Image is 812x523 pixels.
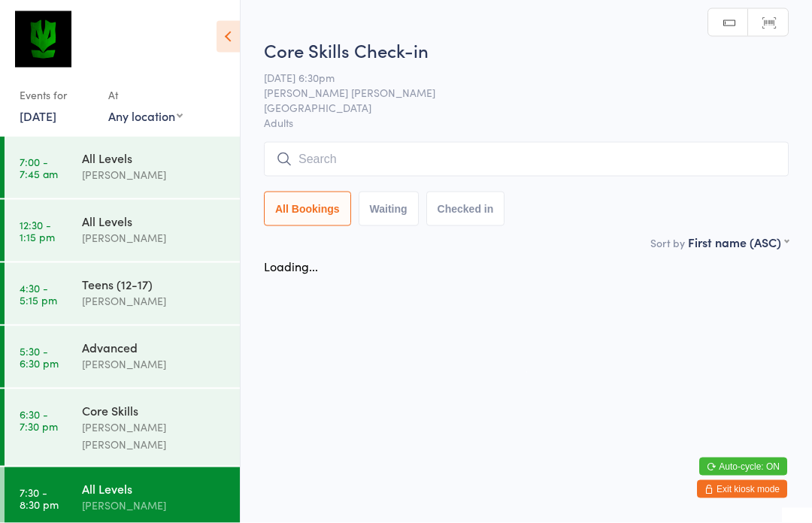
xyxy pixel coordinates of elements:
div: Teens (12-17) [82,276,227,292]
a: 5:30 -6:30 pmAdvanced[PERSON_NAME] [5,326,240,388]
div: Advanced [82,339,227,355]
input: Search [264,142,789,177]
button: Exit kiosk mode [697,480,787,498]
time: 5:30 - 6:30 pm [20,345,59,369]
div: [PERSON_NAME] [82,497,227,514]
div: All Levels [82,150,227,166]
time: 4:30 - 5:15 pm [20,282,57,306]
time: 7:00 - 7:45 am [20,156,58,180]
div: [PERSON_NAME] [82,229,227,246]
span: [GEOGRAPHIC_DATA] [264,100,765,115]
a: 7:00 -7:45 amAll Levels[PERSON_NAME] [5,137,240,198]
div: First name (ASC) [688,234,789,250]
a: 6:30 -7:30 pmCore Skills[PERSON_NAME] [PERSON_NAME] [5,389,240,466]
div: All Levels [82,213,227,229]
span: [PERSON_NAME] [PERSON_NAME] [264,85,765,100]
button: All Bookings [264,192,351,226]
time: 6:30 - 7:30 pm [20,408,58,432]
span: Adults [264,115,789,130]
button: Auto-cycle: ON [699,458,787,476]
div: [PERSON_NAME] [82,166,227,183]
a: 4:30 -5:15 pmTeens (12-17)[PERSON_NAME] [5,263,240,325]
button: Waiting [359,192,419,226]
span: [DATE] 6:30pm [264,70,765,85]
div: Core Skills [82,402,227,419]
div: [PERSON_NAME] [82,292,227,310]
button: Checked in [426,192,505,226]
div: At [108,83,183,107]
time: 12:30 - 1:15 pm [20,219,55,243]
time: 7:30 - 8:30 pm [20,486,59,510]
img: Krav Maga Defence Institute [15,11,71,68]
h2: Core Skills Check-in [264,38,789,62]
a: 12:30 -1:15 pmAll Levels[PERSON_NAME] [5,200,240,261]
div: Events for [20,83,93,107]
div: Loading... [264,258,318,274]
div: Any location [108,107,183,124]
a: [DATE] [20,107,56,124]
label: Sort by [650,235,685,250]
div: All Levels [82,480,227,497]
div: [PERSON_NAME] [82,355,227,373]
div: [PERSON_NAME] [PERSON_NAME] [82,419,227,453]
